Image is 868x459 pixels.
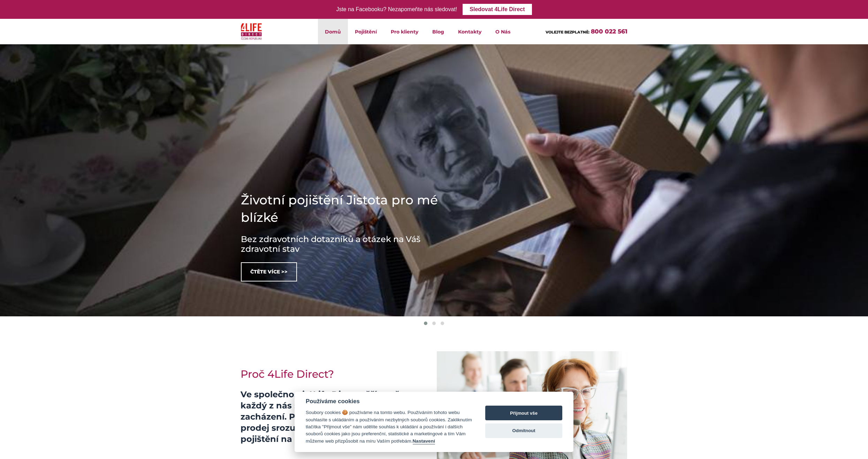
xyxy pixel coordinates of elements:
button: Odmítnout [485,423,562,438]
div: Používáme cookies [306,398,472,405]
a: Kontakty [451,19,488,44]
a: 800 022 561 [591,28,627,35]
p: Ve společnosti 4Life Direct věříme, že každý z nás si zaslouží spravedlivé zacházení. Proto zpros... [241,389,429,445]
a: Domů [318,19,348,44]
div: Jste na Facebooku? Nezapomeňte nás sledovat! [336,5,457,15]
h1: Životní pojištění Jistota pro mé blízké [241,191,450,226]
div: Soubory cookies 🍪 používáme na tomto webu. Používáním tohoto webu souhlasíte s ukládáním a použív... [306,409,472,445]
h2: Proč 4Life Direct? [241,368,429,381]
a: Blog [425,19,451,44]
a: Čtěte více >> [241,262,297,281]
img: 4Life Direct Česká republika logo [241,22,262,42]
h3: Bez zdravotních dotazníků a otázek na Váš zdravotní stav [241,234,450,254]
span: VOLEJTE BEZPLATNĚ: [546,30,589,35]
a: Sledovat 4Life Direct [463,4,532,15]
button: Nastavení [413,438,435,444]
button: Přijmout vše [485,406,562,420]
